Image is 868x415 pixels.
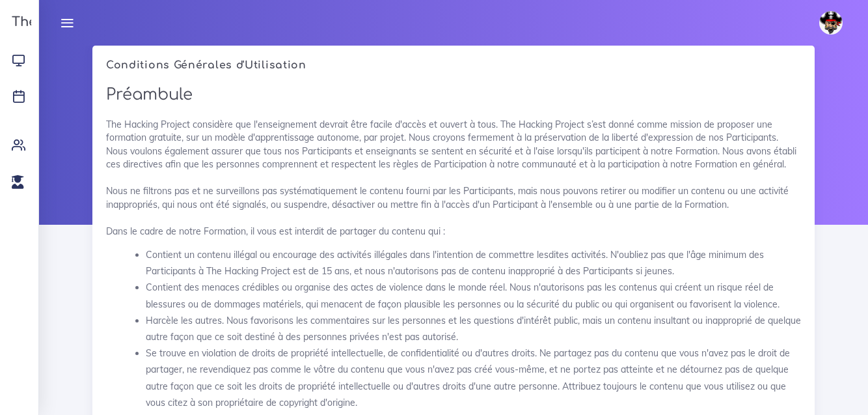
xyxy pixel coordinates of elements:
[819,11,843,35] img: avatar
[146,279,801,312] li: Contient des menaces crédibles ou organise des actes de violence dans le monde réel. Nous n'autor...
[106,85,801,104] h2: Préambule
[106,59,801,72] h5: Conditions Générales d'Utilisation
[106,184,801,211] p: Nous ne filtrons pas et ne surveillons pas systématiquement le contenu fourni par les Participant...
[106,225,801,238] p: Dans le cadre de notre Formation, il vous est interdit de partager du contenu qui :
[146,247,801,279] li: Contient un contenu illégal ou encourage des activités illégales dans l'intention de commettre le...
[146,313,801,345] li: Harcèle les autres. Nous favorisons les commentaires sur les personnes et les questions d'intérêt...
[146,345,801,411] li: Se trouve en violation de droits de propriété intellectuelle, de confidentialité ou d'autres droi...
[106,118,801,171] p: The Hacking Project considère que l'enseignement devrait être facile d'accès et ouvert à tous. Th...
[8,15,146,29] h3: The Hacking Project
